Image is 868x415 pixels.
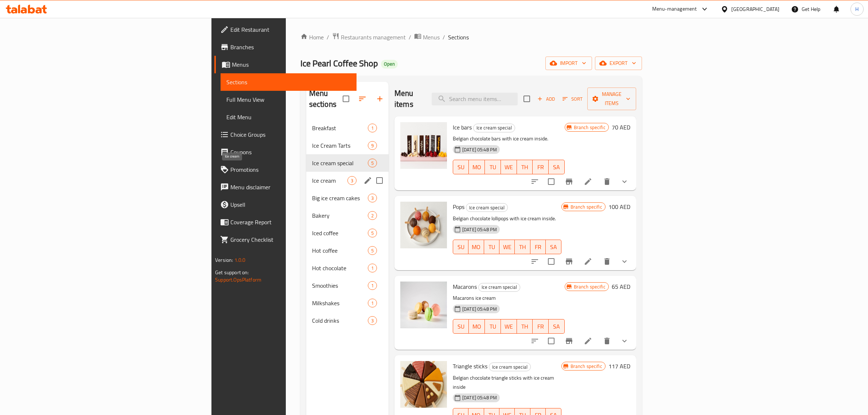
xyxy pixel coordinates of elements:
span: 1 [368,125,377,132]
span: 1 [368,300,377,307]
div: items [368,159,377,167]
span: Branch specific [571,283,608,290]
div: items [347,176,357,185]
button: Branch-specific-item [560,332,578,350]
h2: Menu items [394,88,423,110]
button: SA [546,240,561,254]
span: Ice cream special [312,159,368,167]
a: Edit Restaurant [214,21,357,38]
nav: breadcrumb [300,32,642,42]
button: Branch-specific-item [560,173,578,190]
p: Macarons ice cream [453,294,565,303]
div: Ice Cream Tarts [312,141,368,150]
img: Triangle sticks [400,361,447,408]
span: SU [456,162,466,172]
div: [GEOGRAPHIC_DATA] [731,5,779,13]
span: 5 [368,230,377,237]
span: Breakfast [312,124,368,132]
span: 5 [368,247,377,254]
div: items [368,246,377,255]
span: Coupons [230,148,351,156]
div: Big ice cream cakes3 [306,189,389,207]
button: show more [616,332,633,350]
div: Ice cream special [466,203,508,212]
p: Belgian chocolate lollipops with ice cream inside. [453,214,561,223]
div: Ice Cream Tarts9 [306,137,389,154]
span: SU [456,321,466,332]
a: Upsell [214,196,357,213]
div: Ice cream special [489,362,531,371]
button: TH [517,319,533,334]
span: 1 [368,265,377,272]
div: Ice cream3edit [306,172,389,189]
button: SU [453,319,469,334]
span: WE [504,321,514,332]
button: sort-choices [526,173,544,190]
div: items [368,316,377,325]
span: H [855,5,859,13]
span: [DATE] 05:48 PM [459,226,500,233]
span: SA [552,321,562,332]
button: delete [598,332,616,350]
span: Edit Restaurant [230,25,351,34]
span: SA [552,162,562,172]
div: items [368,264,377,272]
span: Promotions [230,165,351,174]
p: Belgian chocolate triangle sticks with ice cream inside [453,373,561,392]
svg: Show Choices [620,337,629,345]
span: MO [471,242,481,252]
span: [DATE] 05:48 PM [459,394,500,401]
span: SU [456,242,466,252]
span: Branch specific [568,203,605,210]
span: Sort items [558,93,587,105]
button: TH [515,240,530,254]
button: Add section [371,90,389,108]
span: Restaurants management [341,33,406,42]
a: Full Menu View [221,91,357,108]
div: items [368,124,377,132]
span: Open [381,61,398,67]
a: Edit Menu [221,108,357,126]
div: Ice cream special [473,124,515,132]
span: Version: [215,255,233,265]
button: FR [533,319,549,334]
nav: Menu sections [306,116,389,332]
span: Iced coffee [312,229,368,237]
button: import [545,57,592,70]
span: Hot chocolate [312,264,368,272]
span: Select all sections [338,91,354,106]
h6: 65 AED [612,282,630,292]
a: Grocery Checklist [214,231,357,248]
button: delete [598,173,616,190]
span: Edit Menu [226,113,351,121]
span: 1.0.0 [234,255,246,265]
img: Ice bars [400,122,447,169]
button: WE [501,160,517,174]
button: SU [453,160,469,174]
span: Branches [230,43,351,51]
button: SA [549,160,565,174]
a: Support.OpsPlatform [215,275,261,284]
span: Big ice cream cakes [312,194,368,202]
h6: 70 AED [612,122,630,132]
svg: Show Choices [620,257,629,266]
div: Breakfast1 [306,119,389,137]
h6: 100 AED [608,202,630,212]
button: FR [533,160,549,174]
button: TU [484,240,499,254]
span: Branch specific [568,363,605,370]
button: show more [616,173,633,190]
div: Ice cream special5 [306,154,389,172]
span: Ice cream special [479,283,520,291]
span: Ice cream special [466,203,507,212]
a: Coupons [214,143,357,161]
span: Manage items [593,90,630,108]
button: TH [517,160,533,174]
a: Menus [414,32,440,42]
span: Menu disclaimer [230,183,351,191]
span: MO [472,162,482,172]
span: export [601,59,636,68]
span: 5 [368,160,377,167]
a: Sections [221,73,357,91]
img: Macarons [400,282,447,328]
